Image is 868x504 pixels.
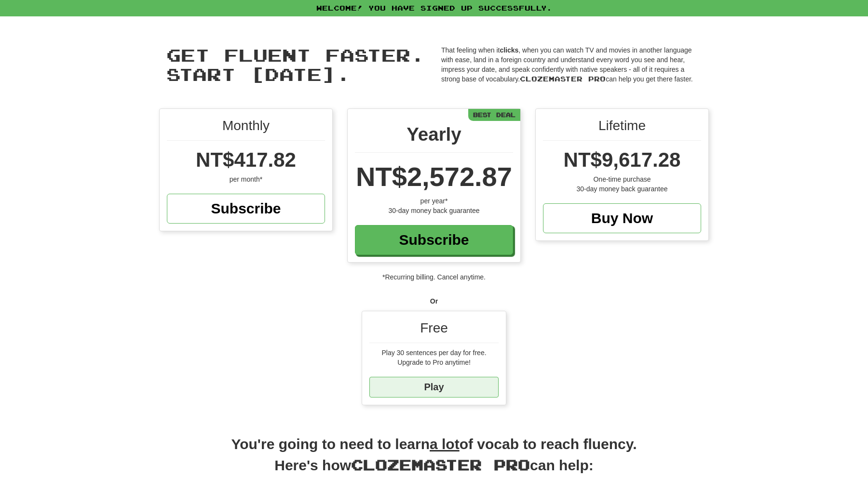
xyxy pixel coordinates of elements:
[543,203,701,233] a: Buy Now
[500,46,518,54] strong: clicks
[369,377,499,398] a: Play
[543,116,701,141] div: Lifetime
[166,44,425,84] span: Get fluent faster. Start [DATE].
[543,184,701,194] div: 30-day money back guarantee
[430,436,460,452] u: a lot
[355,225,513,255] a: Subscribe
[159,434,709,486] h2: You're going to need to learn of vocab to reach fluency. Here's how can help:
[196,148,296,171] span: NT$417.82
[430,297,438,305] strong: Or
[355,121,513,153] div: Yearly
[369,318,499,343] div: Free
[468,109,520,121] div: Best Deal
[351,456,530,473] span: Clozemaster Pro
[441,45,702,84] p: That feeling when it , when you can watch TV and movies in another language with ease, land in a ...
[356,161,512,192] span: NT$2,572.87
[167,174,325,184] div: per month*
[355,206,513,215] div: 30-day money back guarantee
[564,148,681,171] span: NT$9,617.28
[543,174,701,184] div: One-time purchase
[369,348,499,358] div: Play 30 sentences per day for free.
[355,196,513,206] div: per year*
[167,194,325,224] a: Subscribe
[167,116,325,141] div: Monthly
[369,358,499,367] div: Upgrade to Pro anytime!
[520,75,606,83] span: Clozemaster Pro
